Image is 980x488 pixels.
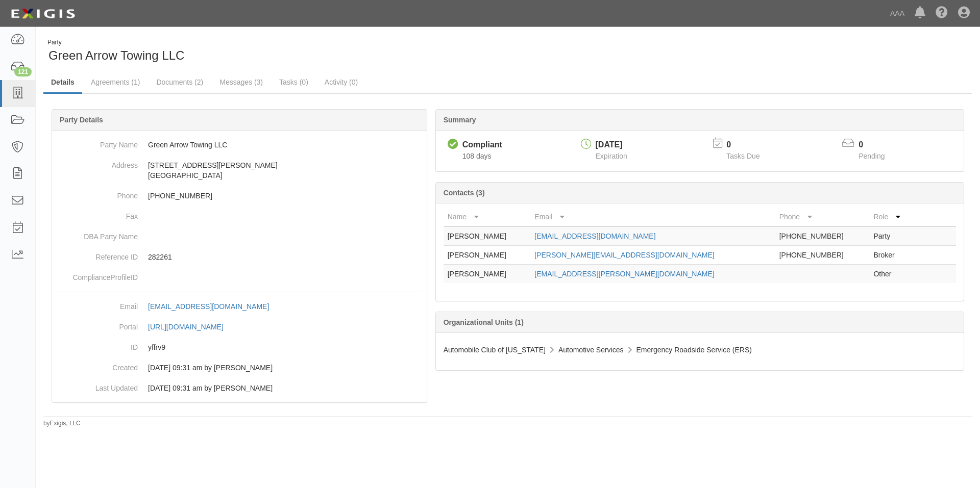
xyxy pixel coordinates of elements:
a: [EMAIL_ADDRESS][PERSON_NAME][DOMAIN_NAME] [534,270,714,278]
a: Exigis, LLC [50,420,81,427]
a: AAA [885,3,910,23]
a: Tasks (0) [272,72,316,92]
td: Other [869,265,915,284]
th: Name [444,208,531,226]
p: 0 [859,139,897,151]
div: Green Arrow Towing LLC [43,38,500,64]
span: Tasks Due [726,152,759,160]
img: logo-5460c22ac91f19d4615b14bd174203de0afe785f0fc80cf4dbbc73dc1793850b.png [8,5,78,23]
small: by [43,419,81,428]
dd: [STREET_ADDRESS][PERSON_NAME] [GEOGRAPHIC_DATA] [56,155,423,186]
dt: Phone [56,186,138,201]
div: 121 [14,67,32,76]
p: 0 [726,139,772,151]
span: Green Arrow Towing LLC [48,48,184,62]
td: [PHONE_NUMBER] [775,246,870,265]
b: Summary [444,116,476,124]
td: [PERSON_NAME] [444,265,531,284]
span: Since 06/16/2025 [462,152,492,160]
span: Automobile Club of [US_STATE] [444,346,546,354]
b: Contacts (3) [444,189,485,197]
i: Help Center - Complianz [936,7,948,19]
dt: ComplianceProfileID [56,267,138,282]
td: [PHONE_NUMBER] [775,226,870,246]
div: Party [47,38,184,47]
span: Emergency Roadside Service (ERS) [636,346,752,354]
td: [PERSON_NAME] [444,246,531,265]
dt: Last Updated [56,378,138,393]
dt: Email [56,296,138,312]
dt: Created [56,357,138,373]
dd: 06/12/2025 09:31 am by Benjamin Tully [56,378,423,398]
dt: ID [56,337,138,352]
td: Party [869,226,915,246]
dt: Portal [56,317,138,332]
div: [DATE] [596,139,627,151]
dd: [PHONE_NUMBER] [56,186,423,206]
b: Organizational Units (1) [444,318,524,326]
dt: Fax [56,206,138,221]
div: [EMAIL_ADDRESS][DOMAIN_NAME] [148,301,269,312]
a: Details [43,72,82,94]
th: Phone [775,208,870,226]
a: [PERSON_NAME][EMAIL_ADDRESS][DOMAIN_NAME] [534,251,714,259]
th: Role [869,208,915,226]
dt: Address [56,155,138,170]
dt: DBA Party Name [56,226,138,242]
a: Activity (0) [317,72,365,92]
span: Expiration [596,152,627,160]
b: Party Details [60,116,103,124]
dd: yffrv9 [56,337,423,357]
span: Automotive Services [558,346,624,354]
dt: Reference ID [56,247,138,262]
th: Email [530,208,775,226]
dd: 06/12/2025 09:31 am by Benjamin Tully [56,357,423,378]
a: Messages (3) [212,72,271,92]
a: [URL][DOMAIN_NAME] [148,323,235,331]
a: Agreements (1) [83,72,148,92]
p: 282261 [148,252,423,262]
span: Pending [859,152,885,160]
dd: Green Arrow Towing LLC [56,135,423,155]
td: [PERSON_NAME] [444,226,531,246]
a: Documents (2) [149,72,211,92]
dt: Party Name [56,135,138,150]
i: Compliant [448,139,458,150]
td: Broker [869,246,915,265]
div: Compliant [462,139,502,151]
a: [EMAIL_ADDRESS][DOMAIN_NAME] [534,232,655,240]
a: [EMAIL_ADDRESS][DOMAIN_NAME] [148,302,280,311]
